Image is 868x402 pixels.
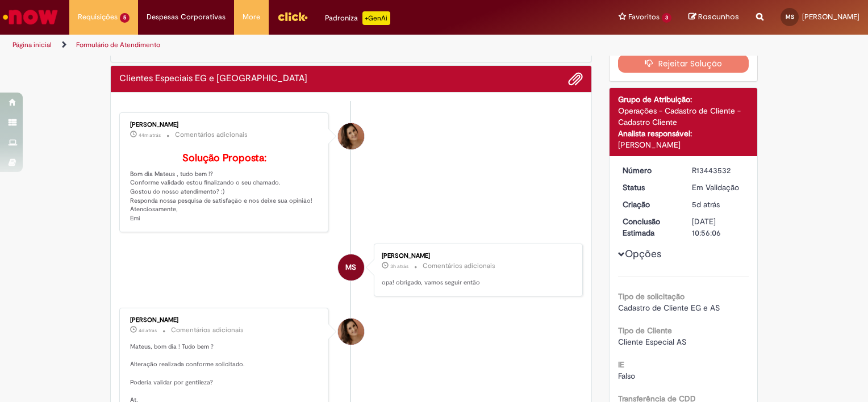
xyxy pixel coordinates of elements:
[243,11,260,23] span: More
[147,11,226,23] span: Despesas Corporativas
[698,11,739,22] span: Rascunhos
[1,6,60,28] img: ServiceNow
[12,40,52,49] a: Página inicial
[345,254,356,281] span: MS
[618,371,635,381] span: Falso
[423,261,495,271] small: Comentários adicionais
[390,263,408,270] span: 3h atrás
[618,303,720,313] span: Cadastro de Cliente EG e AS
[786,13,794,20] span: MS
[78,11,118,23] span: Requisições
[182,152,266,165] b: Solução Proposta:
[362,11,390,25] p: +GenAi
[692,216,745,238] div: [DATE] 10:56:06
[618,105,749,128] div: Operações - Cadastro de Cliente - Cadastro Cliente
[614,199,684,210] dt: Criação
[692,199,745,210] div: 25/08/2025 10:52:02
[76,40,160,49] a: Formulário de Atendimento
[692,199,720,210] span: 5d atrás
[390,263,408,270] time: 29/08/2025 09:04:04
[662,13,671,23] span: 3
[119,74,307,84] h2: Clientes Especiais EG e AS Histórico de tíquete
[175,130,248,140] small: Comentários adicionais
[139,327,157,334] time: 26/08/2025 08:42:51
[628,11,660,23] span: Favoritos
[139,132,161,139] span: 44m atrás
[692,165,745,176] div: R13443532
[120,13,130,23] span: 5
[614,182,684,193] dt: Status
[171,325,244,335] small: Comentários adicionais
[692,182,745,193] div: Em Validação
[277,8,308,25] img: click_logo_yellow_360x200.png
[618,291,685,301] b: Tipo de solicitação
[130,153,319,223] p: Bom dia Mateus , tudo bem !? Conforme validado estou finalizando o seu chamado. Gostou do nosso a...
[139,132,161,139] time: 29/08/2025 11:09:09
[139,327,157,334] span: 4d atrás
[618,128,749,139] div: Analista responsável:
[130,122,319,128] div: [PERSON_NAME]
[382,253,571,259] div: [PERSON_NAME]
[802,12,859,22] span: [PERSON_NAME]
[618,94,749,105] div: Grupo de Atribuição:
[614,216,684,238] dt: Conclusão Estimada
[338,254,364,280] div: Mateus Novais Santos
[9,35,570,56] ul: Trilhas de página
[618,359,624,370] b: IE
[692,199,720,210] time: 25/08/2025 10:52:02
[382,278,571,287] p: opa! obrigado, vamos seguir então
[338,319,364,345] div: Emiliane Dias De Souza
[338,123,364,149] div: Emiliane Dias De Souza
[688,12,739,23] a: Rascunhos
[618,139,749,150] div: [PERSON_NAME]
[618,337,686,347] span: Cliente Especial AS
[614,165,684,176] dt: Número
[618,325,672,336] b: Tipo de Cliente
[130,317,319,324] div: [PERSON_NAME]
[325,11,390,25] div: Padroniza
[618,55,749,73] button: Rejeitar Solução
[568,72,583,86] button: Adicionar anexos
